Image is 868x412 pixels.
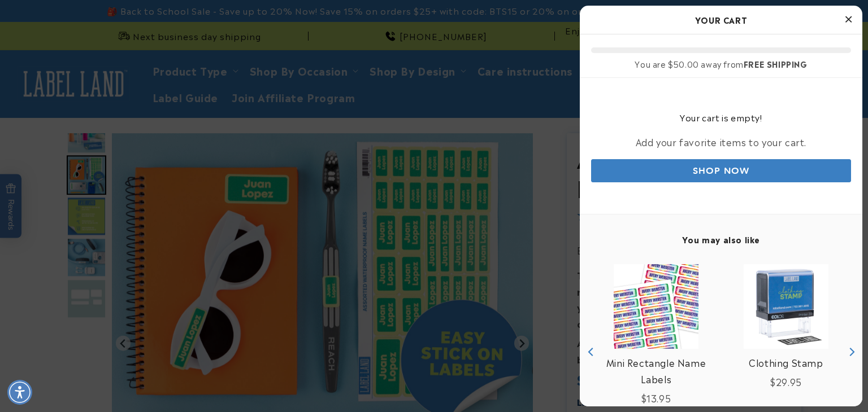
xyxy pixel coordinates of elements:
[591,59,851,69] div: You are $50.00 away from
[591,159,851,182] a: Shop Now
[591,234,851,244] h4: You may also like
[7,380,32,405] div: Accessibility Menu
[591,134,851,150] p: Add your favorite items to your cart.
[840,11,857,28] button: Close Cart
[744,58,808,69] b: FREE SHIPPING
[843,344,860,361] button: Next
[591,11,851,28] h2: Your Cart
[591,112,851,123] h4: Your cart is empty!
[9,322,143,356] iframe: Sign Up via Text for Offers
[641,391,671,405] span: $13.95
[614,264,698,349] img: Mini Rectangle Name Labels - Label Land
[749,354,823,371] a: View Clothing Stamp
[597,354,715,387] a: View Mini Rectangle Name Labels
[770,375,802,388] span: $29.95
[583,344,600,361] button: Previous
[744,264,828,349] img: Clothing Stamp - Label Land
